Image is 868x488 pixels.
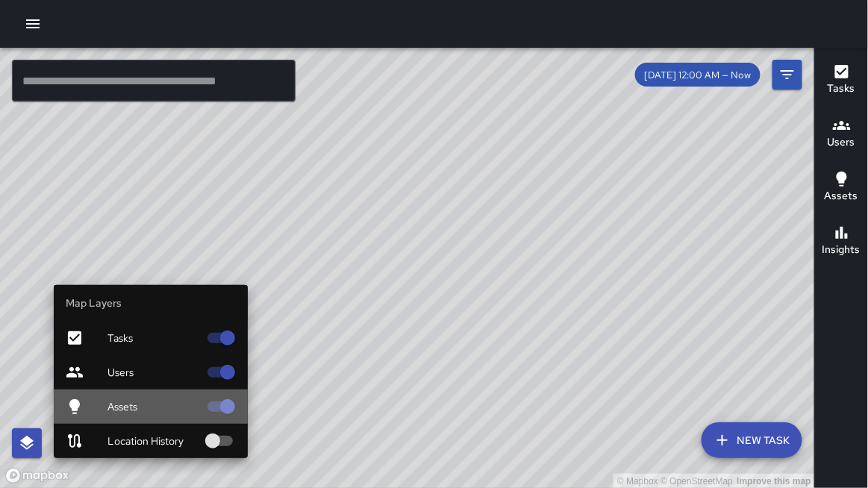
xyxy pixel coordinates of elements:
div: Users [54,355,248,390]
div: Tasks [54,321,248,355]
button: Insights [815,215,868,269]
span: Assets [107,399,199,414]
h6: Assets [825,188,858,204]
h6: Users [828,134,855,151]
h6: Tasks [828,81,855,97]
button: Tasks [815,54,868,107]
button: Assets [815,161,868,215]
button: Filters [772,60,802,90]
span: Location History [107,434,199,448]
span: Tasks [107,331,199,345]
div: Location History [54,424,248,458]
h6: Insights [822,242,861,258]
div: Assets [54,390,248,424]
li: Map Layers [54,285,248,321]
button: Users [815,107,868,161]
span: [DATE] 12:00 AM — Now [635,69,761,81]
span: Users [107,365,199,380]
button: New Task [702,422,802,458]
